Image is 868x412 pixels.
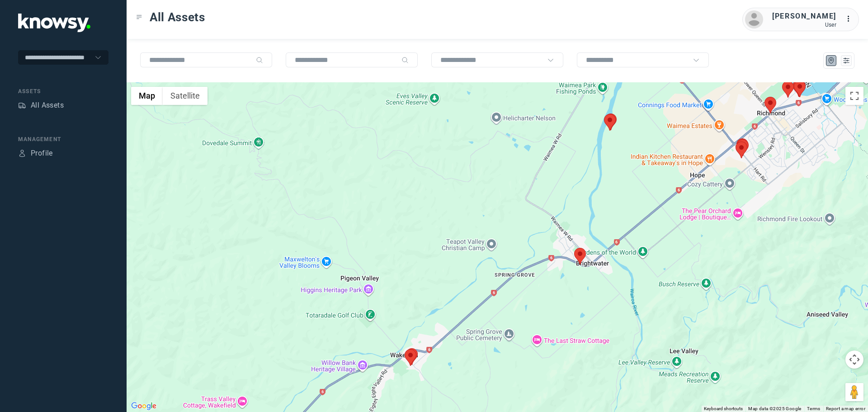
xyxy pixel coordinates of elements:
a: Open this area in Google Maps (opens a new window) [129,400,159,412]
div: Map [827,57,835,65]
tspan: ... [846,15,855,22]
div: Assets [18,101,26,109]
a: AssetsAll Assets [18,100,64,111]
button: Drag Pegman onto the map to open Street View [845,383,863,401]
div: All Assets [31,100,64,111]
div: Profile [31,148,53,159]
img: avatar.png [745,10,763,28]
div: Search [401,57,409,64]
span: All Assets [150,9,205,25]
div: Assets [18,87,108,95]
div: Search [256,57,263,64]
div: Toggle Menu [136,14,142,20]
div: List [842,57,850,65]
div: User [772,22,836,28]
div: Management [18,135,108,143]
img: Google [129,400,159,412]
div: Profile [18,149,26,157]
div: : [845,14,856,24]
div: : [845,14,856,26]
a: Report a map error [826,406,865,411]
img: Application Logo [18,14,90,32]
button: Show satellite imagery [163,87,208,105]
button: Keyboard shortcuts [704,406,743,412]
div: [PERSON_NAME] [772,11,836,22]
a: ProfileProfile [18,148,53,159]
button: Show street map [131,87,163,105]
button: Map camera controls [845,350,863,369]
button: Toggle fullscreen view [845,87,863,105]
a: Terms (opens in new tab) [807,406,821,411]
span: Map data ©2025 Google [748,406,801,411]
